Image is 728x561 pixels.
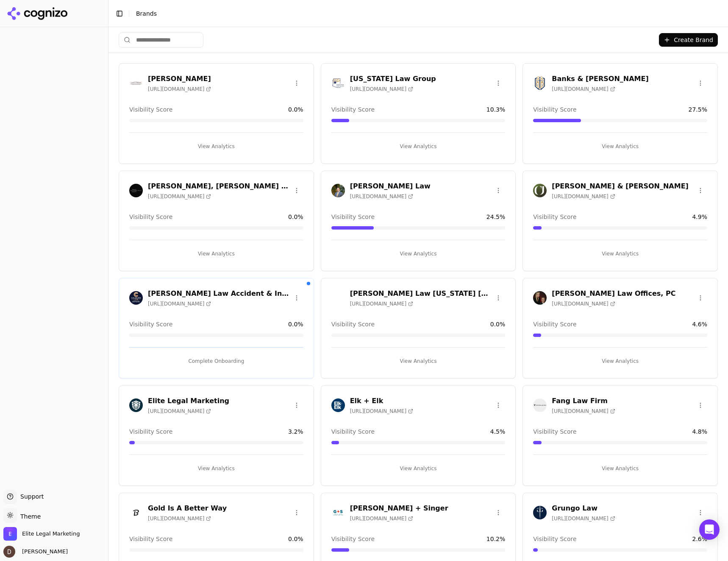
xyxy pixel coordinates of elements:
[533,213,576,221] span: Visibility Score
[129,462,303,475] button: View Analytics
[331,398,345,412] img: Elk + Elk
[490,427,506,436] span: 4.5 %
[331,247,506,261] button: View Analytics
[533,462,707,475] button: View Analytics
[689,105,707,114] span: 27.5 %
[552,515,615,522] span: [URL][DOMAIN_NAME]
[129,506,143,519] img: Gold Is A Better Way
[136,9,704,18] nav: breadcrumb
[350,193,413,200] span: [URL][DOMAIN_NAME]
[288,105,303,114] span: 0.0 %
[533,184,547,197] img: Cohen & Jaffe
[3,546,68,558] button: Open user button
[552,300,615,307] span: [URL][DOMAIN_NAME]
[350,74,436,84] h3: [US_STATE] Law Group
[331,320,375,328] span: Visibility Score
[692,320,707,328] span: 4.6 %
[129,184,143,197] img: Bishop, Del Vecchio & Beeks Law Office
[486,105,505,114] span: 10.3 %
[22,530,80,538] span: Elite Legal Marketing
[288,320,303,328] span: 0.0 %
[692,213,707,221] span: 4.9 %
[129,535,172,543] span: Visibility Score
[129,247,303,261] button: View Analytics
[129,213,172,221] span: Visibility Score
[533,247,707,261] button: View Analytics
[552,396,615,406] h3: Fang Law Firm
[129,427,172,436] span: Visibility Score
[288,535,303,543] span: 0.0 %
[533,398,547,412] img: Fang Law Firm
[490,320,506,328] span: 0.0 %
[533,105,576,114] span: Visibility Score
[331,291,345,305] img: Colburn Law Washington Dog Bite
[17,513,41,520] span: Theme
[552,86,615,93] span: [URL][DOMAIN_NAME]
[3,527,80,541] button: Open organization switcher
[350,408,413,415] span: [URL][DOMAIN_NAME]
[552,181,689,191] h3: [PERSON_NAME] & [PERSON_NAME]
[350,396,413,406] h3: Elk + Elk
[533,76,547,90] img: Banks & Brower
[533,506,547,519] img: Grungo Law
[552,193,615,200] span: [URL][DOMAIN_NAME]
[331,105,375,114] span: Visibility Score
[692,535,707,543] span: 2.6 %
[3,546,15,558] img: David Valdez
[148,515,211,522] span: [URL][DOMAIN_NAME]
[350,300,413,307] span: [URL][DOMAIN_NAME]
[129,320,172,328] span: Visibility Score
[129,76,143,90] img: Aaron Herbert
[3,527,17,541] img: Elite Legal Marketing
[331,535,375,543] span: Visibility Score
[19,548,68,555] span: [PERSON_NAME]
[148,300,211,307] span: [URL][DOMAIN_NAME]
[659,33,718,47] button: Create Brand
[552,289,675,299] h3: [PERSON_NAME] Law Offices, PC
[552,74,648,84] h3: Banks & [PERSON_NAME]
[350,289,492,299] h3: [PERSON_NAME] Law [US_STATE] [MEDICAL_DATA]
[533,427,576,436] span: Visibility Score
[129,398,143,412] img: Elite Legal Marketing
[350,181,431,191] h3: [PERSON_NAME] Law
[148,193,211,200] span: [URL][DOMAIN_NAME]
[350,503,448,513] h3: [PERSON_NAME] + Singer
[148,74,211,84] h3: [PERSON_NAME]
[552,408,615,415] span: [URL][DOMAIN_NAME]
[331,76,345,90] img: Arizona Law Group
[699,519,720,540] div: Open Intercom Messenger
[331,184,345,197] img: Cannon Law
[331,427,375,436] span: Visibility Score
[148,86,211,93] span: [URL][DOMAIN_NAME]
[148,181,290,191] h3: [PERSON_NAME], [PERSON_NAME] & [PERSON_NAME] Law Office
[533,320,576,328] span: Visibility Score
[350,515,413,522] span: [URL][DOMAIN_NAME]
[17,492,44,501] span: Support
[331,354,506,368] button: View Analytics
[148,503,227,513] h3: Gold Is A Better Way
[288,213,303,221] span: 0.0 %
[148,408,211,415] span: [URL][DOMAIN_NAME]
[148,289,290,299] h3: [PERSON_NAME] Law Accident & Injury Lawyers
[350,86,413,93] span: [URL][DOMAIN_NAME]
[331,140,506,153] button: View Analytics
[533,291,547,305] img: Crossman Law Offices, PC
[692,427,707,436] span: 4.8 %
[486,535,505,543] span: 10.2 %
[288,427,303,436] span: 3.2 %
[533,354,707,368] button: View Analytics
[129,140,303,153] button: View Analytics
[331,506,345,519] img: Goldblatt + Singer
[136,10,157,17] span: Brands
[533,140,707,153] button: View Analytics
[129,291,143,305] img: Colburn Law Accident & Injury Lawyers
[331,213,375,221] span: Visibility Score
[486,213,505,221] span: 24.5 %
[552,503,615,513] h3: Grungo Law
[148,396,229,406] h3: Elite Legal Marketing
[533,535,576,543] span: Visibility Score
[129,105,172,114] span: Visibility Score
[129,354,303,368] button: Complete Onboarding
[331,462,506,475] button: View Analytics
